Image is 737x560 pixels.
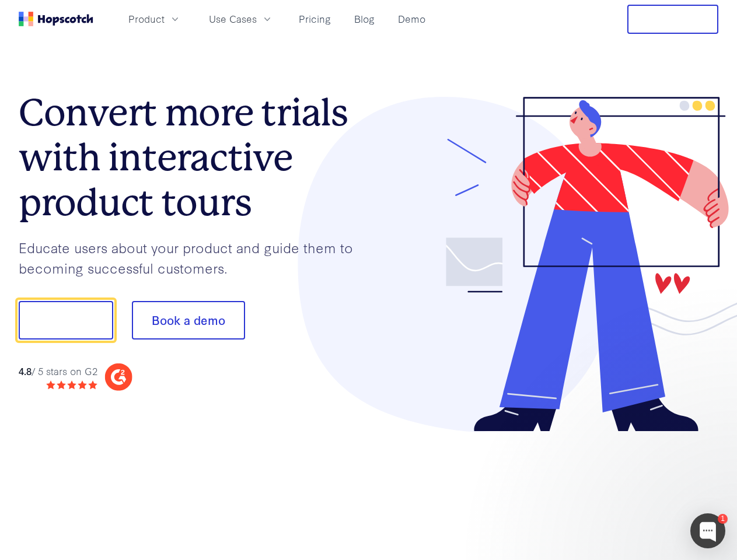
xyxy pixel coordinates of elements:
button: Show me! [19,301,113,339]
p: Educate users about your product and guide them to becoming successful customers. [19,237,369,278]
a: Demo [393,9,430,29]
span: Product [128,12,165,26]
a: Blog [350,9,379,29]
a: Pricing [294,9,336,29]
h1: Convert more trials with interactive product tours [19,90,369,225]
button: Book a demo [132,301,245,339]
div: 1 [718,514,728,524]
div: / 5 stars on G2 [19,364,97,379]
strong: 4.8 [19,364,32,377]
button: Free Trial [627,5,718,34]
a: Home [19,12,93,26]
span: Use Cases [209,12,257,26]
button: Product [121,9,188,29]
button: Use Cases [202,9,280,29]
